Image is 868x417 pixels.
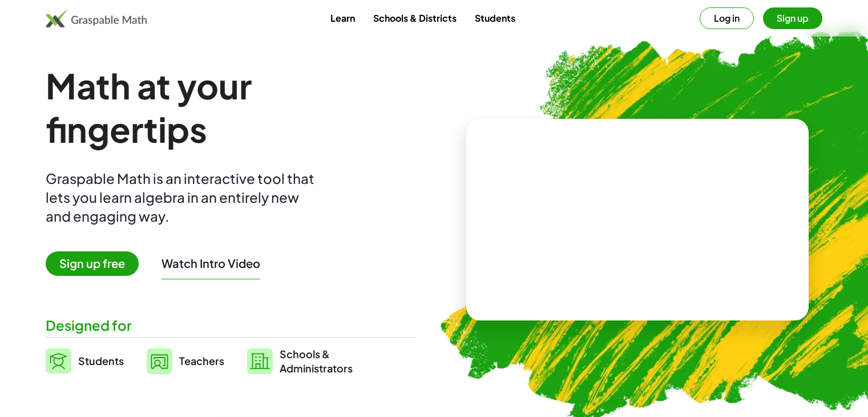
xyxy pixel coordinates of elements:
div: Graspable Math is an interactive tool that lets you learn algebra in an entirely new and engaging... [46,169,320,226]
img: svg%3e [247,348,273,374]
div: Designed for [46,316,416,335]
img: svg%3e [46,348,71,374]
a: Teachers [147,347,224,375]
h1: Math at your fingertips [46,64,409,151]
a: Schools &Administrators [247,347,353,375]
img: svg%3e [147,348,172,374]
span: Teachers [179,354,224,367]
button: Watch Intro Video [162,256,260,271]
button: Log in [700,7,754,29]
span: Sign up free [46,251,139,276]
a: Learn [321,7,364,29]
video: What is this? This is dynamic math notation. Dynamic math notation plays a central role in how Gr... [552,177,723,263]
span: Students [78,354,124,367]
a: Students [46,347,124,375]
a: Students [466,7,524,29]
a: Schools & Districts [364,7,466,29]
button: Sign up [763,7,822,29]
span: Schools & Administrators [280,347,353,375]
